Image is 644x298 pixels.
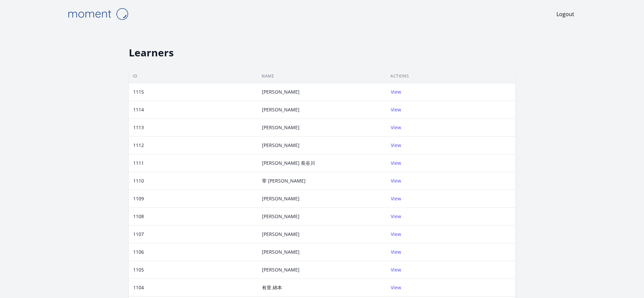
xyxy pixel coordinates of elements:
div: [PERSON_NAME] [258,195,304,202]
th: Actions [386,69,515,83]
a: Logout [556,10,574,18]
div: [PERSON_NAME] [258,89,304,95]
img: Moment [64,5,131,22]
a: View [391,160,401,166]
div: [PERSON_NAME] 長谷川 [258,160,319,166]
a: View [391,106,401,113]
a: View [391,249,401,255]
div: 1115 [129,89,148,95]
div: 1106 [129,249,148,255]
div: 1104 [129,284,148,291]
div: [PERSON_NAME] [258,266,304,273]
a: View [391,284,401,291]
div: [PERSON_NAME] [258,142,304,149]
div: 宰 [PERSON_NAME] [258,178,310,184]
div: 1108 [129,213,148,220]
a: View [391,195,401,202]
th: ID [129,69,258,83]
div: 1114 [129,106,148,113]
div: [PERSON_NAME] [258,106,304,113]
a: View [391,178,401,184]
div: [PERSON_NAME] [258,231,304,238]
a: View [391,89,401,95]
a: View [391,142,401,148]
a: View [391,231,401,237]
a: View [391,266,401,273]
div: [PERSON_NAME] [258,124,304,131]
a: View [391,213,401,219]
div: [PERSON_NAME] [258,213,304,220]
div: 1113 [129,124,148,131]
div: 1111 [129,160,148,166]
div: 1105 [129,266,148,273]
div: 1107 [129,231,148,238]
div: [PERSON_NAME] [258,249,304,255]
div: 1109 [129,195,148,202]
th: Name [258,69,386,83]
div: 1110 [129,178,148,184]
h2: Learners [129,47,515,59]
div: 有里 綿本 [258,284,286,291]
div: 1112 [129,142,148,149]
a: View [391,124,401,131]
